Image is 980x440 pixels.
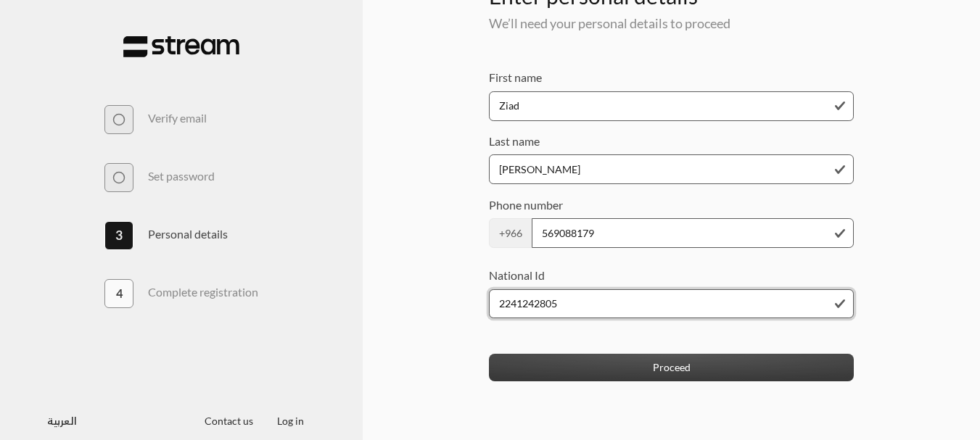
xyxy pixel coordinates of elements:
label: Last name [489,133,540,150]
h5: We’ll need your personal details to proceed [489,16,854,32]
h3: Set password [148,169,215,183]
input: Enter your phone number [532,218,854,248]
span: 4 [116,285,123,302]
h3: Complete registration [148,285,258,299]
button: Proceed [489,354,854,381]
img: Stream Pay [123,36,239,58]
a: Contact us [193,415,265,427]
span: +966 [489,218,532,248]
label: National Id [489,267,545,284]
label: First name [489,69,542,86]
button: Contact us [193,407,265,434]
button: Log in [265,407,316,434]
label: Phone number [489,196,563,214]
a: Log in [265,415,316,427]
input: xxxxxxxxxx [489,289,854,319]
span: 3 [115,226,123,245]
h3: Verify email [148,111,207,125]
a: العربية [47,407,77,434]
h3: Personal details [148,227,228,241]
